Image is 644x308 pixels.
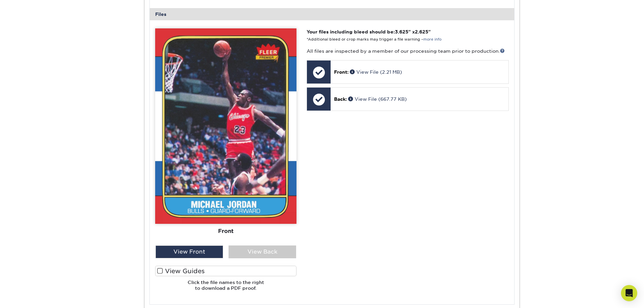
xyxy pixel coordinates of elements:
[307,29,431,34] strong: Your files including bleed should be: " x "
[2,287,57,306] iframe: Google Customer Reviews
[150,8,514,20] div: Files
[334,96,347,102] span: Back:
[155,280,296,296] h6: Click the file names to the right to download a PDF proof.
[334,69,349,75] span: Front:
[307,37,442,42] small: *Additional bleed or crop marks may trigger a file warning –
[155,266,296,276] label: View Guides
[423,37,442,42] a: more info
[155,224,296,239] div: Front
[229,245,296,258] div: View Back
[395,29,408,34] span: 3.625
[156,245,223,258] div: View Front
[621,285,637,301] div: Open Intercom Messenger
[307,48,508,54] p: All files are inspected by a member of our processing team prior to production.
[415,29,428,34] span: 2.625
[348,96,407,102] a: View File (667.77 KB)
[350,69,402,75] a: View File (2.21 MB)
